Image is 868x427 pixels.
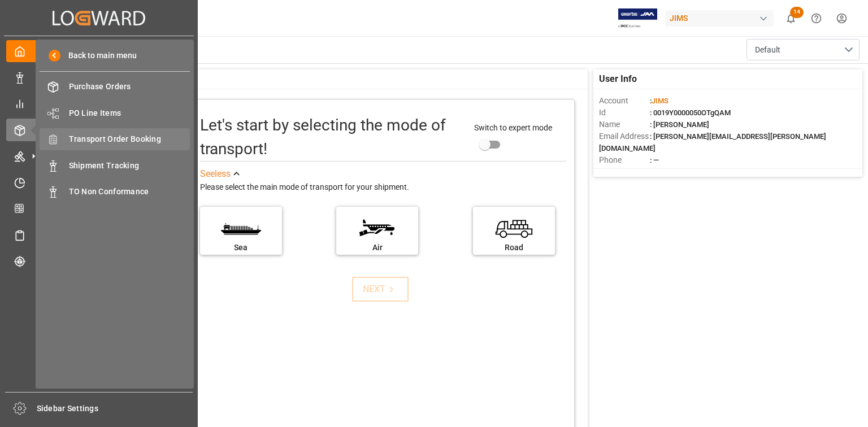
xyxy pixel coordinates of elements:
span: : — [650,156,659,164]
span: Id [599,107,650,119]
span: Switch to expert mode [474,123,552,132]
div: See less [200,167,231,181]
a: Timeslot Management V2 [6,171,192,193]
a: TO Non Conformance [40,181,190,203]
span: Default [755,44,780,56]
span: Account [599,95,650,107]
div: Please select the main mode of transport for your shipment. [200,181,566,194]
a: My Cockpit [6,40,192,62]
span: Email Address [599,130,650,142]
a: Tracking Shipment [6,250,192,272]
span: Account Type [599,166,650,178]
span: : 0019Y0000050OTgQAM [650,108,731,117]
span: : [PERSON_NAME] [650,120,709,129]
div: Air [342,242,413,254]
a: Sailing Schedules [6,224,192,246]
span: Transport Order Booking [69,133,190,145]
span: PO Line Items [69,107,190,119]
a: PO Line Items [40,102,190,124]
span: TO Non Conformance [69,186,190,198]
a: Shipment Tracking [40,154,190,176]
a: Transport Order Booking [40,128,190,150]
a: Purchase Orders [40,76,190,98]
img: Exertis%20JAM%20-%20Email%20Logo.jpg_1722504956.jpg [618,8,657,28]
span: Sidebar Settings [37,403,193,415]
span: Shipment Tracking [69,160,190,172]
div: Let's start by selecting the mode of transport! [200,114,463,161]
span: : Shipper [650,168,678,176]
span: : [PERSON_NAME][EMAIL_ADDRESS][PERSON_NAME][DOMAIN_NAME] [599,132,826,152]
div: Road [479,242,549,254]
span: JIMS [652,97,669,105]
span: : [650,97,669,105]
button: NEXT [352,277,409,302]
span: Back to main menu [60,50,137,62]
a: My Reports [6,93,192,115]
span: Phone [599,154,650,166]
a: Data Management [6,66,192,88]
button: open menu [747,39,860,60]
span: Purchase Orders [69,81,190,93]
span: User Info [599,72,637,86]
a: CO2 Calculator [6,198,192,220]
div: NEXT [363,282,397,296]
span: Name [599,119,650,130]
div: Sea [206,242,276,254]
